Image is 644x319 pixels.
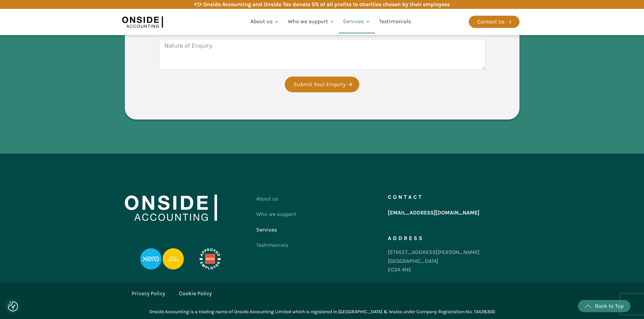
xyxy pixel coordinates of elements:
[125,194,217,221] img: Onside Accounting
[388,194,423,200] h5: Contact
[8,301,18,312] button: Consent Preferences
[256,191,296,207] a: About us
[159,39,485,70] textarea: Nature of Enquiry
[388,207,479,219] a: [EMAIL_ADDRESS][DOMAIN_NAME]
[132,289,165,298] a: Privacy Policy
[179,289,212,298] a: Cookie Policy
[284,10,339,33] a: Who we support
[477,17,505,26] div: Contact Us
[8,301,18,312] img: Revisit consent button
[388,236,424,241] h5: Address
[191,248,229,270] img: APPROVED-EMPLOYER-PROFESSIONAL-DEVELOPMENT-REVERSED_LOGO
[339,10,375,33] a: Services
[122,14,163,30] img: Onside Accounting
[256,222,296,238] a: Services
[388,248,480,274] div: [STREET_ADDRESS][PERSON_NAME] [GEOGRAPHIC_DATA] EC2A 4NE
[256,206,296,222] a: Who we support
[246,10,284,33] a: About us
[256,237,296,253] a: Testimonials
[375,10,415,33] a: Testimonials
[595,302,624,310] div: Back to Top
[285,77,359,92] button: Submit Your Enquiry
[578,300,630,312] a: Back to Top
[469,16,519,28] a: Contact Us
